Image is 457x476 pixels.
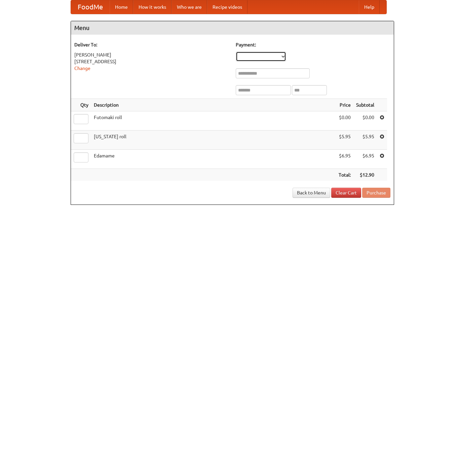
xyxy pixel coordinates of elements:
a: Home [110,0,133,14]
td: $5.95 [353,131,377,150]
td: $0.00 [336,111,353,131]
a: Help [359,0,380,14]
h5: Payment: [236,41,390,48]
a: Clear Cart [331,188,361,198]
td: $6.95 [336,150,353,169]
th: $12.90 [353,169,377,181]
td: Edamame [91,150,336,169]
th: Qty [71,99,91,111]
td: $0.00 [353,111,377,131]
a: Back to Menu [293,188,330,198]
div: [PERSON_NAME] [74,51,229,58]
a: Who we are [172,0,207,14]
td: [US_STATE] roll [91,131,336,150]
th: Total: [336,169,353,181]
td: $6.95 [353,150,377,169]
h5: Deliver To: [74,41,229,48]
td: Futomaki roll [91,111,336,131]
div: [STREET_ADDRESS] [74,58,229,65]
th: Price [336,99,353,111]
th: Subtotal [353,99,377,111]
a: Recipe videos [207,0,247,14]
button: Purchase [362,188,390,198]
h4: Menu [71,21,394,35]
a: FoodMe [71,0,110,14]
th: Description [91,99,336,111]
td: $5.95 [336,131,353,150]
a: Change [74,66,90,71]
a: How it works [133,0,172,14]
